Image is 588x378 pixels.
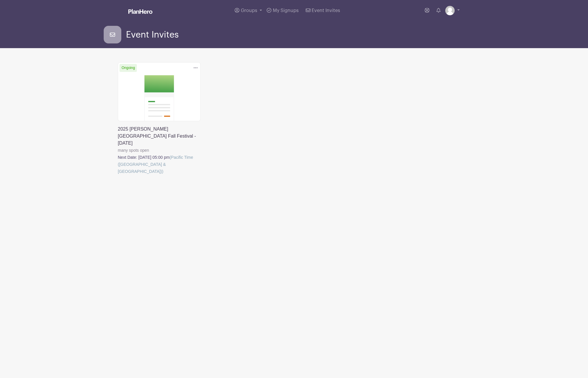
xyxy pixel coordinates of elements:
span: Event Invites [126,30,179,40]
span: My Signups [273,8,299,13]
span: Groups [241,8,257,13]
img: logo_white-6c42ec7e38ccf1d336a20a19083b03d10ae64f83f12c07503d8b9e83406b4c7d.svg [128,9,152,14]
img: default-ce2991bfa6775e67f084385cd625a349d9dcbb7a52a09fb2fda1e96e2d18dcdb.png [445,6,455,15]
span: Event Invites [312,8,340,13]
